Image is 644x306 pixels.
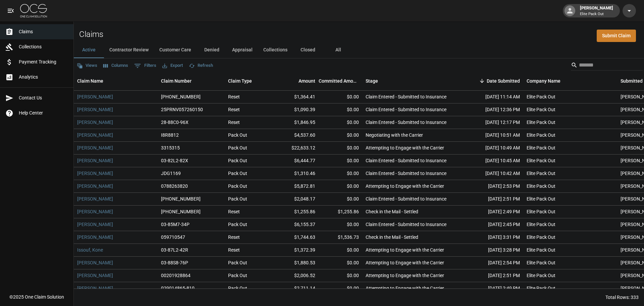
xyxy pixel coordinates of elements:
div: Total Rows: 333 [605,294,639,301]
div: © 2025 One Claim Solution [9,294,64,300]
div: $2,711.14 [275,282,319,295]
div: Pack Out [228,144,247,151]
a: [PERSON_NAME] [77,183,113,189]
div: Claim Type [225,72,275,90]
div: Elite Pack Out [527,195,555,202]
a: Submit Claim [597,30,636,42]
div: $1,310.46 [275,167,319,180]
div: $5,872.81 [275,180,319,193]
div: [DATE] 12:36 PM [463,103,523,116]
div: Claim Entered - Submitted to Insurance [366,106,446,113]
a: [PERSON_NAME] [77,272,113,279]
div: Reset [228,93,240,100]
div: $0.00 [319,180,362,193]
div: [DATE] 10:51 AM [463,129,523,142]
div: [DATE] 10:45 AM [463,155,523,167]
div: Committed Amount [319,72,362,90]
a: [PERSON_NAME] [77,285,113,292]
div: Claim Entered - Submitted to Insurance [366,93,446,100]
button: Collections [258,42,293,58]
div: Reset [228,234,240,241]
div: Date Submitted [463,72,523,90]
a: Issouf, Kone [77,247,103,253]
div: $6,155.37 [275,218,319,231]
div: Claim Entered - Submitted to Insurance [366,157,446,164]
div: Elite Pack Out [527,221,555,228]
div: [DATE] 2:49 PM [463,206,523,218]
div: $0.00 [319,269,362,282]
div: Elite Pack Out [527,170,555,177]
div: Stage [362,72,463,90]
div: 01-009-069521 [161,208,201,215]
a: [PERSON_NAME] [77,221,113,228]
div: 03-88S8-76P [161,259,188,266]
a: [PERSON_NAME] [77,106,113,113]
button: Views [75,60,99,71]
div: Attempting to Engage with the Carrier [366,259,444,266]
div: Claim Name [74,72,158,90]
div: [DATE] 3:31 PM [463,231,523,244]
div: 1006-26-9172 [161,93,201,100]
div: Elite Pack Out [527,183,555,189]
div: [DATE] 10:49 AM [463,142,523,155]
button: All [323,42,353,58]
div: Claim Number [158,72,225,90]
img: ocs-logo-white-transparent.png [20,4,47,17]
div: $2,048.17 [275,193,319,206]
div: $1,364.41 [275,91,319,103]
div: Pack Out [228,272,247,279]
div: Claim Entered - Submitted to Insurance [366,221,446,228]
div: $1,372.39 [275,244,319,257]
div: Elite Pack Out [527,119,555,126]
div: $0.00 [319,218,362,231]
a: [PERSON_NAME] [77,170,113,177]
span: Collections [19,43,68,50]
div: $1,255.86 [319,206,362,218]
a: [PERSON_NAME] [77,234,113,241]
div: [DATE] 10:42 AM [463,167,523,180]
span: Payment Tracking [19,58,68,65]
div: 059710547 [161,234,185,241]
div: [PERSON_NAME] [577,5,616,17]
button: Select columns [102,60,130,71]
p: Elite Pack Out [580,11,613,17]
button: Customer Care [154,42,197,58]
div: Claim Entered - Submitted to Insurance [366,119,446,126]
button: Active [74,42,104,58]
div: [DATE] 2:51 PM [463,193,523,206]
div: Reset [228,106,240,113]
span: Contact Us [19,94,68,101]
div: Pack Out [228,132,247,138]
div: $0.00 [319,155,362,167]
div: $1,744.63 [275,231,319,244]
div: 28-88C0-96X [161,119,189,126]
a: [PERSON_NAME] [77,144,113,151]
div: Elite Pack Out [527,93,555,100]
div: $0.00 [319,91,362,103]
div: Elite Pack Out [527,272,555,279]
button: Closed [293,42,323,58]
div: Claim Name [77,72,103,90]
span: Help Center [19,110,68,117]
div: Elite Pack Out [527,285,555,292]
div: Reset [228,208,240,215]
div: Search [571,60,643,72]
div: Date Submitted [487,72,520,90]
div: 03-87L2-42R [161,247,188,253]
div: $2,006.52 [275,269,319,282]
button: open drawer [4,4,17,17]
div: Claim Entered - Submitted to Insurance [366,195,446,202]
div: Check in the Mail - Settled [366,234,418,241]
div: Pack Out [228,195,247,202]
div: Attempting to Engage with the Carrier [366,272,444,279]
div: Pack Out [228,285,247,292]
div: Elite Pack Out [527,234,555,241]
div: Pack Out [228,259,247,266]
div: Pack Out [228,170,247,177]
div: $1,536.73 [319,231,362,244]
a: [PERSON_NAME] [77,208,113,215]
div: Committed Amount [319,72,359,90]
div: Claim Type [228,72,252,90]
div: $0.00 [319,116,362,129]
div: $0.00 [319,257,362,269]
